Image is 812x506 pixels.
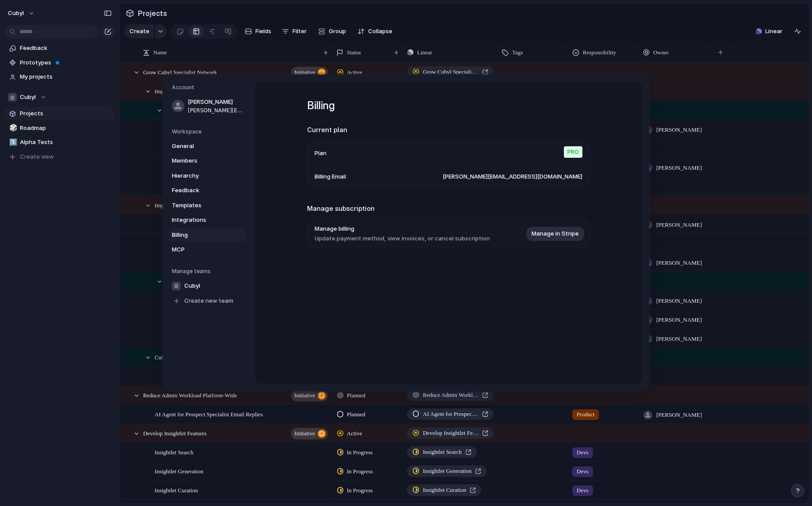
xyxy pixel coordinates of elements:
span: Integrations [172,216,228,224]
span: Hierarchy [172,171,228,180]
a: Hierarchy [169,169,246,183]
span: Create new team [184,297,233,305]
span: Plan [315,149,326,158]
span: Templates [172,201,228,210]
a: Feedback [169,183,246,198]
a: Cubyl [169,279,246,293]
span: [PERSON_NAME][EMAIL_ADDRESS][DOMAIN_NAME] [443,172,582,181]
a: Billing [169,228,246,242]
h5: Manage teams [172,267,246,275]
span: Manage billing [315,224,490,233]
h1: Billing [307,98,590,114]
a: General [169,139,246,153]
h5: Account [172,84,246,91]
a: Create new team [169,294,246,308]
h2: Current plan [307,125,590,135]
span: [PERSON_NAME] [188,98,244,107]
h2: Manage subscription [307,204,590,214]
button: Manage in Stripe [526,227,584,241]
span: Billing Email [315,172,346,181]
h5: Workspace [172,128,246,136]
span: General [172,142,228,151]
a: Integrations [169,213,246,227]
span: [PERSON_NAME][EMAIL_ADDRESS][DOMAIN_NAME] [188,107,244,114]
a: [PERSON_NAME][PERSON_NAME][EMAIL_ADDRESS][DOMAIN_NAME] [169,95,246,117]
span: Manage in Stripe [531,229,579,238]
span: Feedback [172,186,228,195]
span: Update payment method, view invoices, or cancel subscription [315,234,490,243]
span: Pro [564,146,582,158]
a: MCP [169,243,246,257]
a: Templates [169,198,246,213]
span: MCP [172,245,228,254]
span: Members [172,156,228,165]
a: Members [169,154,246,168]
span: Cubyl [184,282,200,290]
span: Billing [172,231,228,240]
